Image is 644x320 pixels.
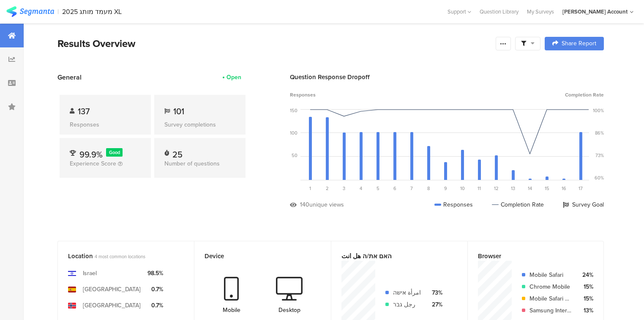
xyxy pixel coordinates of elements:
[95,253,145,260] span: 4 most common locations
[172,148,183,157] div: 25
[562,185,566,192] span: 16
[595,152,604,159] div: 73%
[460,185,465,192] span: 10
[226,73,241,82] div: Open
[6,6,54,17] img: segmanta logo
[427,185,430,192] span: 8
[290,91,316,99] span: Responses
[410,185,413,192] span: 7
[448,5,471,18] div: Support
[62,8,122,16] div: 2025 מעמד מותג XL
[393,185,396,192] span: 6
[478,251,579,261] div: Browser
[393,300,421,309] div: رجل גבר
[290,72,604,82] div: Question Response Dropoff
[377,185,379,192] span: 5
[565,91,604,99] span: Completion Rate
[529,282,572,291] div: Chrome Mobile
[290,130,297,136] div: 100
[205,251,306,261] div: Device
[147,301,163,310] div: 0.7%
[595,174,604,181] div: 60%
[428,288,442,297] div: 73%
[562,8,628,16] div: [PERSON_NAME] Account
[57,36,491,51] div: Results Overview
[309,185,311,192] span: 1
[147,285,163,294] div: 0.7%
[511,185,515,192] span: 13
[434,200,473,209] div: Responses
[528,185,532,192] span: 14
[109,149,120,156] span: Good
[494,185,499,192] span: 12
[595,130,604,136] div: 86%
[278,306,300,314] div: Desktop
[164,159,220,168] span: Number of questions
[68,251,170,261] div: Location
[70,159,116,168] span: Experience Score
[579,270,593,279] div: 24%
[492,200,544,209] div: Completion Rate
[428,300,442,309] div: 27%
[593,107,604,114] div: 100%
[83,301,141,310] div: [GEOGRAPHIC_DATA]
[292,152,297,159] div: 50
[579,282,593,291] div: 15%
[78,105,90,118] span: 137
[309,200,344,209] div: unique views
[57,7,59,17] div: |
[523,8,558,16] a: My Surveys
[529,270,572,279] div: Mobile Safari
[579,306,593,315] div: 13%
[562,41,596,47] span: Share Report
[475,8,523,16] a: Question Library
[290,107,297,114] div: 150
[70,120,141,129] div: Responses
[343,185,345,192] span: 3
[147,269,163,278] div: 98.5%
[529,306,572,315] div: Samsung Internet
[393,288,421,297] div: امرأة אישה
[164,120,235,129] div: Survey completions
[579,185,583,192] span: 17
[223,306,240,314] div: Mobile
[300,200,309,209] div: 140
[444,185,447,192] span: 9
[360,185,362,192] span: 4
[341,251,443,261] div: האם את/ה هل انت
[326,185,329,192] span: 2
[57,72,82,82] span: General
[83,285,141,294] div: [GEOGRAPHIC_DATA]
[579,294,593,303] div: 15%
[173,105,184,118] span: 101
[529,294,572,303] div: Mobile Safari UI/WKWebView
[79,148,103,161] span: 99.9%
[563,200,604,209] div: Survey Goal
[83,269,97,278] div: Israel
[545,185,549,192] span: 15
[478,185,481,192] span: 11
